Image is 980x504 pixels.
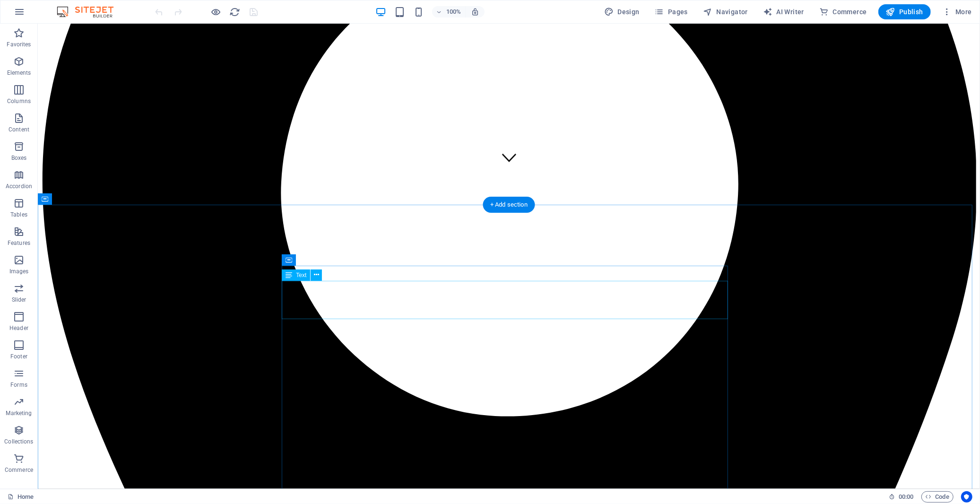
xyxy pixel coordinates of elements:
p: Tables [10,211,27,218]
p: Footer [10,353,27,360]
span: More [942,7,972,17]
img: Editor Logo [54,6,125,17]
button: More [938,4,976,19]
h6: 100% [446,6,461,17]
div: + Add section [483,197,535,213]
p: Boxes [11,154,27,162]
i: On resize automatically adjust zoom level to fit chosen device. [471,8,479,16]
button: Navigator [699,4,752,19]
button: AI Writer [759,4,808,19]
a: Click to cancel selection. Double-click to open Pages [8,491,34,503]
p: Header [9,324,28,332]
span: Text [296,272,306,278]
p: Content [9,126,29,133]
button: Pages [651,4,692,19]
i: Reload page [230,7,241,17]
p: Commerce [5,466,33,474]
span: Code [926,491,949,503]
button: Code [921,491,954,503]
p: Slider [12,296,26,304]
button: 100% [432,6,466,17]
button: Commerce [815,4,871,19]
p: Accordion [6,182,32,190]
div: Design (Ctrl+Alt+Y) [600,4,643,19]
p: Columns [7,97,31,105]
span: Commerce [819,7,867,17]
p: Favorites [7,41,31,48]
p: Elements [7,69,31,77]
p: Forms [10,381,27,389]
span: 00 00 [899,491,913,503]
p: Collections [4,438,33,445]
button: Click here to leave preview mode and continue editing [210,6,222,17]
h6: Session time [889,491,914,503]
span: Navigator [703,7,748,17]
span: Publish [886,7,923,17]
span: Pages [655,7,688,17]
button: Usercentrics [961,491,972,503]
p: Features [8,239,30,247]
span: Design [604,7,640,17]
button: Design [600,4,643,19]
p: Marketing [6,409,32,417]
button: Publish [878,4,931,19]
span: : [905,493,907,500]
span: AI Writer [763,7,804,17]
p: Images [9,268,29,275]
button: reload [229,6,241,17]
